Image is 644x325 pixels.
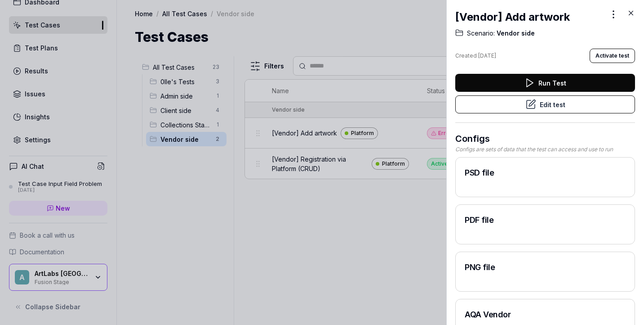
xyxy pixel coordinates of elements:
span: Scenario: [467,29,495,38]
span: Vendor side [495,29,535,38]
h3: Configs [455,132,635,145]
button: Run Test [455,74,635,92]
time: [DATE] [478,52,496,59]
h2: PDF file [465,214,626,226]
h2: PSD file [465,167,626,179]
div: Configs are sets of data that the test can access and use to run [455,145,635,153]
h2: PNG file [465,261,626,273]
h2: [Vendor] Add artwork [455,9,570,25]
div: Created [455,52,496,60]
h2: AQA Vendor [465,308,626,320]
button: Activate test [590,49,635,63]
button: Edit test [455,95,635,113]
